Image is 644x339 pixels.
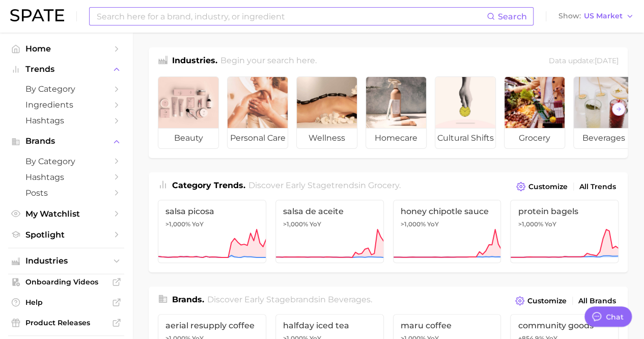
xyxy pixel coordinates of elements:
[283,206,376,216] span: salsa de aceite
[612,102,625,116] button: Scroll Right
[192,220,204,228] span: YoY
[577,180,619,194] a: All Trends
[25,230,107,240] span: Spotlight
[579,182,616,191] span: All Trends
[576,294,619,308] a: All Brands
[427,220,439,228] span: YoY
[584,13,623,19] span: US Market
[8,134,124,149] button: Brands
[527,297,567,305] span: Customize
[504,76,565,149] a: grocery
[8,315,124,330] a: Product Releases
[25,116,107,125] span: Hashtags
[25,277,107,286] span: Onboarding Videos
[158,128,218,148] span: beauty
[8,81,124,97] a: by Category
[228,128,288,148] span: personal care
[227,76,288,149] a: personal care
[518,220,543,228] span: >1,000%
[518,206,611,216] span: protein bagels
[310,220,321,228] span: YoY
[25,157,107,166] span: by Category
[25,256,107,266] span: Industries
[401,206,494,216] span: honey chipotle sauce
[8,97,124,113] a: Ingredients
[165,220,190,228] span: >1,000%
[435,76,496,149] a: cultural shifts
[248,180,401,190] span: Discover Early Stage trends in .
[435,128,495,148] span: cultural shifts
[558,13,581,19] span: Show
[25,318,107,327] span: Product Releases
[8,62,124,77] button: Trends
[165,206,259,216] span: salsa picosa
[8,113,124,128] a: Hashtags
[275,200,384,263] a: salsa de aceite>1,000% YoY
[513,294,569,308] button: Customize
[25,65,107,74] span: Trends
[25,298,107,307] span: Help
[8,185,124,201] a: Posts
[8,295,124,310] a: Help
[158,200,266,263] a: salsa picosa>1,000% YoY
[25,188,107,198] span: Posts
[556,10,636,23] button: ShowUS Market
[25,100,107,110] span: Ingredients
[573,76,634,149] a: beverages
[8,253,124,269] button: Industries
[220,55,317,68] h2: Begin your search here.
[518,321,611,330] span: community goods
[296,76,357,149] a: wellness
[510,200,619,263] a: protein bagels>1,000% YoY
[25,84,107,94] span: by Category
[393,200,501,263] a: honey chipotle sauce>1,000% YoY
[514,179,570,194] button: Customize
[8,41,124,57] a: Home
[8,274,124,290] a: Onboarding Videos
[328,295,371,304] span: beverages
[544,220,556,228] span: YoY
[10,9,64,21] img: SPATE
[401,321,494,330] span: maru coffee
[8,169,124,185] a: Hashtags
[165,321,259,330] span: aerial resupply coffee
[505,128,565,148] span: grocery
[574,128,634,148] span: beverages
[172,180,245,190] span: Category Trends .
[172,55,217,68] h1: Industries.
[172,295,204,304] span: Brands .
[207,295,372,304] span: Discover Early Stage brands in .
[297,128,357,148] span: wellness
[8,206,124,222] a: My Watchlist
[8,227,124,243] a: Spotlight
[158,76,219,149] a: beauty
[549,55,619,68] div: Data update: [DATE]
[401,220,426,228] span: >1,000%
[283,321,376,330] span: halfday iced tea
[283,220,308,228] span: >1,000%
[366,128,426,148] span: homecare
[25,172,107,182] span: Hashtags
[528,182,568,191] span: Customize
[8,153,124,169] a: by Category
[96,8,487,25] input: Search here for a brand, industry, or ingredient
[25,44,107,54] span: Home
[498,12,527,21] span: Search
[368,180,399,190] span: grocery
[25,137,107,146] span: Brands
[578,297,616,305] span: All Brands
[25,209,107,219] span: My Watchlist
[366,76,427,149] a: homecare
